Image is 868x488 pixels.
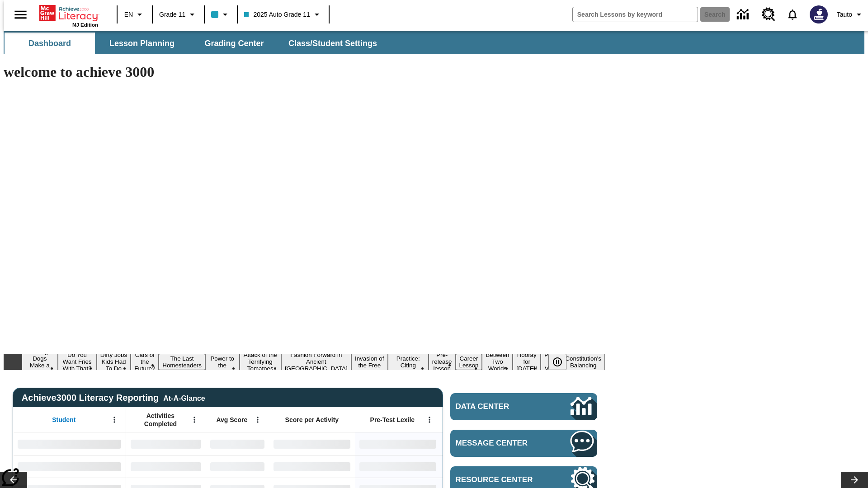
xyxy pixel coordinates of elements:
[456,354,482,370] button: Slide 12 Career Lesson
[541,350,561,373] button: Slide 15 Point of View
[837,10,852,19] span: Tauto
[561,347,605,377] button: Slide 16 The Constitution's Balancing Act
[208,6,234,23] button: Class color is light blue. Change class color
[206,432,269,455] div: No Data,
[573,7,698,22] input: search field
[244,10,310,19] span: 2025 Auto Grade 11
[281,33,384,54] button: Class/Student Settings
[108,413,121,427] button: Open Menu
[205,347,240,377] button: Slide 6 Solar Power to the People
[7,1,34,28] button: Open side menu
[456,402,540,411] span: Data Center
[22,347,58,377] button: Slide 1 Diving Dogs Make a Splash
[156,6,201,23] button: Grade: Grade 11, Select a grade
[841,472,868,488] button: Lesson carousel, Next
[124,10,133,19] span: EN
[109,38,175,49] span: Lesson Planning
[781,3,804,26] a: Notifications
[548,354,566,370] button: Pause
[58,350,97,373] button: Slide 2 Do You Want Fries With That?
[159,354,205,370] button: Slide 5 The Last Homesteaders
[72,22,98,28] span: NJ Edition
[4,64,605,80] h1: welcome to achieve 3000
[370,416,415,424] span: Pre-Test Lexile
[159,10,185,19] span: Grade 11
[163,393,205,403] div: At-A-Glance
[206,455,269,478] div: No Data,
[131,412,190,428] span: Activities Completed
[482,350,513,373] button: Slide 13 Between Two Worlds
[22,393,205,403] span: Achieve3000 Literacy Reporting
[126,455,206,478] div: No Data,
[833,6,868,23] button: Profile/Settings
[189,33,279,54] button: Grading Center
[39,3,98,28] div: Home
[450,393,597,420] a: Data Center
[131,350,159,373] button: Slide 4 Cars of the Future?
[281,350,351,373] button: Slide 8 Fashion Forward in Ancient Rome
[450,430,597,457] a: Message Center
[731,2,756,27] a: Data Center
[4,33,385,54] div: SubNavbar
[351,347,388,377] button: Slide 9 The Invasion of the Free CD
[120,6,149,23] button: Language: EN, Select a language
[5,33,95,54] button: Dashboard
[4,31,864,54] div: SubNavbar
[216,416,247,424] span: Avg Score
[204,38,264,49] span: Grading Center
[456,475,543,484] span: Resource Center
[52,416,75,424] span: Student
[97,33,187,54] button: Lesson Planning
[126,432,206,455] div: No Data,
[288,38,377,49] span: Class/Student Settings
[251,413,264,427] button: Open Menu
[188,413,201,427] button: Open Menu
[804,3,833,26] button: Select a new avatar
[97,350,131,373] button: Slide 3 Dirty Jobs Kids Had To Do
[756,2,781,27] a: Resource Center, Will open in new tab
[28,38,71,49] span: Dashboard
[456,439,543,448] span: Message Center
[810,5,828,23] img: Avatar
[285,416,339,424] span: Score per Activity
[39,4,98,22] a: Home
[429,350,456,373] button: Slide 11 Pre-release lesson
[513,350,541,373] button: Slide 14 Hooray for Constitution Day!
[423,413,436,427] button: Open Menu
[240,350,281,373] button: Slide 7 Attack of the Terrifying Tomatoes
[241,6,325,23] button: Class: 2025 Auto Grade 11, Select your class
[548,354,576,370] div: Pause
[388,347,429,377] button: Slide 10 Mixed Practice: Citing Evidence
